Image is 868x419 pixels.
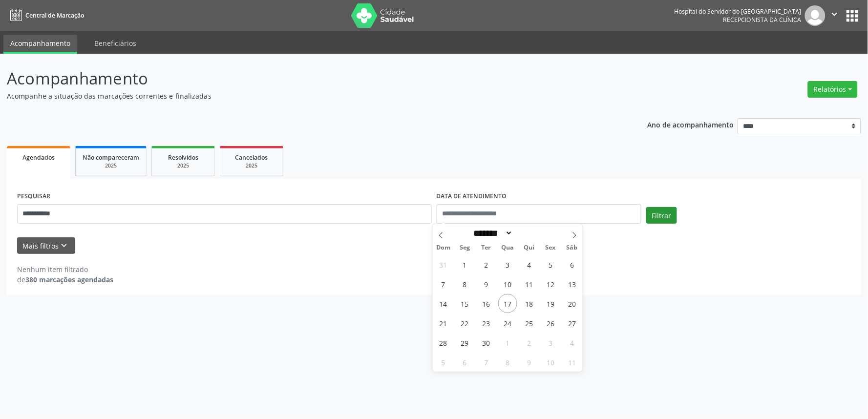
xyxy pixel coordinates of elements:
[455,274,474,293] span: Setembro 8, 2025
[518,245,540,251] span: Qui
[477,255,496,274] span: Setembro 2, 2025
[83,162,139,169] div: 2025
[563,353,582,372] span: Outubro 11, 2025
[498,255,517,274] span: Setembro 3, 2025
[434,314,453,333] span: Setembro 21, 2025
[434,274,453,293] span: Setembro 7, 2025
[168,153,198,162] span: Resolvidos
[541,333,560,352] span: Outubro 3, 2025
[826,5,844,26] button: 
[541,294,560,313] span: Setembro 19, 2025
[455,353,474,372] span: Outubro 6, 2025
[17,237,75,254] button: Mais filtroskeyboard_arrow_down
[235,153,268,162] span: Cancelados
[497,245,519,251] span: Qua
[477,274,496,293] span: Setembro 9, 2025
[805,5,826,26] img: img
[829,9,840,20] i: 
[648,118,734,130] p: Ano de acompanhamento
[477,294,496,313] span: Setembro 16, 2025
[17,274,113,285] div: de
[520,333,539,352] span: Outubro 2, 2025
[433,245,454,251] span: Dom
[563,314,582,333] span: Setembro 27, 2025
[455,294,474,313] span: Setembro 15, 2025
[561,245,583,251] span: Sáb
[498,274,517,293] span: Setembro 10, 2025
[434,255,453,274] span: Agosto 31, 2025
[477,333,496,352] span: Setembro 30, 2025
[540,245,561,251] span: Sex
[59,240,70,251] i: keyboard_arrow_down
[498,353,517,372] span: Outubro 8, 2025
[87,35,143,52] a: Beneficiários
[563,333,582,352] span: Outubro 4, 2025
[17,189,50,204] label: PESQUISAR
[159,162,208,169] div: 2025
[498,314,517,333] span: Setembro 24, 2025
[7,7,84,23] a: Central de Marcação
[808,81,858,98] button: Relatórios
[434,333,453,352] span: Setembro 28, 2025
[520,255,539,274] span: Setembro 4, 2025
[498,333,517,352] span: Outubro 1, 2025
[520,274,539,293] span: Setembro 11, 2025
[723,16,802,24] span: Recepcionista da clínica
[477,314,496,333] span: Setembro 23, 2025
[646,207,677,224] button: Filtrar
[434,353,453,372] span: Outubro 5, 2025
[17,264,113,274] div: Nenhum item filtrado
[470,228,513,238] select: Month
[7,91,605,101] p: Acompanhe a situação das marcações correntes e finalizadas
[455,314,474,333] span: Setembro 22, 2025
[563,274,582,293] span: Setembro 13, 2025
[434,294,453,313] span: Setembro 14, 2025
[454,245,476,251] span: Seg
[22,153,55,162] span: Agendados
[83,153,139,162] span: Não compareceram
[455,333,474,352] span: Setembro 29, 2025
[520,294,539,313] span: Setembro 18, 2025
[25,11,84,20] span: Central de Marcação
[563,255,582,274] span: Setembro 6, 2025
[541,274,560,293] span: Setembro 12, 2025
[541,255,560,274] span: Setembro 5, 2025
[675,7,802,16] div: Hospital do Servidor do [GEOGRAPHIC_DATA]
[7,66,605,91] p: Acompanhamento
[437,189,507,204] label: DATA DE ATENDIMENTO
[476,245,497,251] span: Ter
[513,228,545,238] input: Year
[563,294,582,313] span: Setembro 20, 2025
[455,255,474,274] span: Setembro 1, 2025
[477,353,496,372] span: Outubro 7, 2025
[227,162,276,169] div: 2025
[541,353,560,372] span: Outubro 10, 2025
[844,7,861,24] button: apps
[541,314,560,333] span: Setembro 26, 2025
[25,275,113,284] strong: 380 marcações agendadas
[520,314,539,333] span: Setembro 25, 2025
[520,353,539,372] span: Outubro 9, 2025
[498,294,517,313] span: Setembro 17, 2025
[3,35,77,54] a: Acompanhamento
